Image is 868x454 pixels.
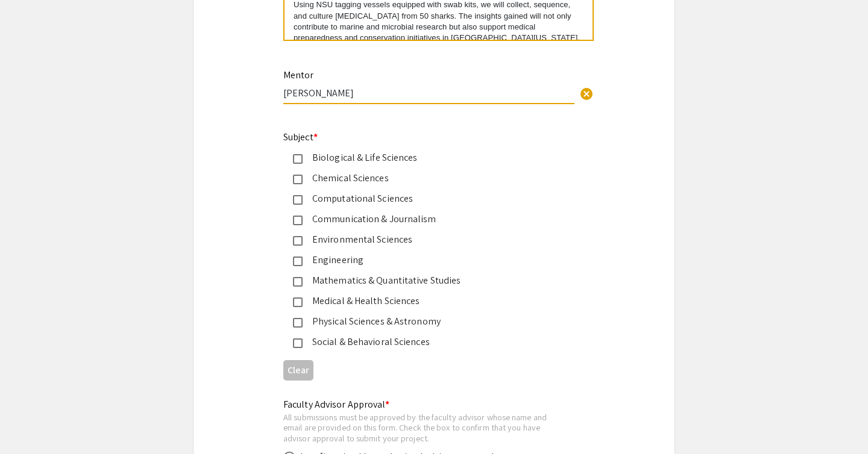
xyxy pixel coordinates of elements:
[283,87,574,99] input: Type Here
[303,191,556,206] div: Computational Sciences
[303,171,556,185] div: Chemical Sciences
[579,87,594,101] span: cancel
[283,398,390,411] mat-label: Faculty Advisor Approval
[303,273,556,288] div: Mathematics & Quantitative Studies
[303,151,556,165] div: Biological & Life Sciences
[303,232,556,247] div: Environmental Sciences
[9,400,51,445] iframe: Chat
[303,294,556,308] div: Medical & Health Sciences
[574,81,599,105] button: Clear
[283,412,565,444] div: All submissions must be approved by the faculty advisor whose name and email are provided on this...
[303,335,556,349] div: Social & Behavioral Sciences
[283,131,318,143] mat-label: Subject
[303,253,556,267] div: Engineering
[283,69,313,81] mat-label: Mentor
[303,314,556,329] div: Physical Sciences & Astronomy
[283,360,313,380] button: Clear
[303,212,556,226] div: Communication & Journalism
